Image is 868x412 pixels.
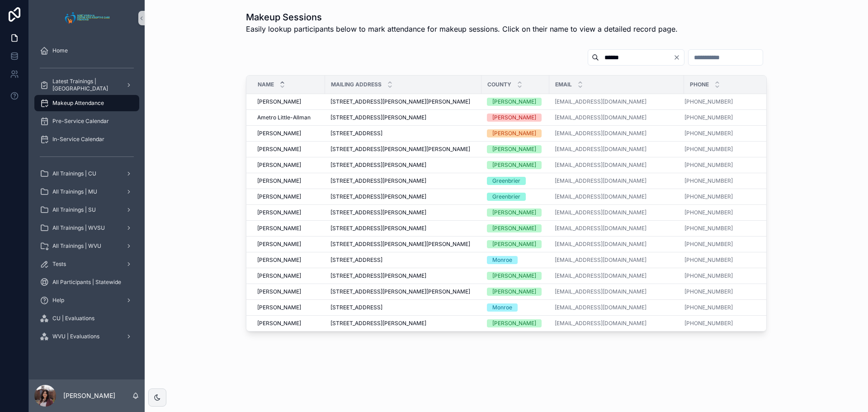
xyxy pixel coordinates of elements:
a: [EMAIL_ADDRESS][DOMAIN_NAME] [555,114,679,121]
a: [PHONE_NUMBER] [684,161,756,169]
a: [STREET_ADDRESS][PERSON_NAME] [330,161,476,169]
a: [PERSON_NAME] [487,145,544,153]
span: [PERSON_NAME] [257,177,301,185]
a: [EMAIL_ADDRESS][DOMAIN_NAME] [555,146,646,153]
span: [STREET_ADDRESS][PERSON_NAME] [330,320,426,327]
a: [STREET_ADDRESS] [330,256,476,264]
a: [PERSON_NAME] [257,272,320,279]
span: [STREET_ADDRESS][PERSON_NAME] [330,177,426,185]
div: [PERSON_NAME] [492,161,536,169]
div: [PERSON_NAME] [492,114,536,122]
a: [EMAIL_ADDRESS][DOMAIN_NAME] [555,130,646,137]
a: [PERSON_NAME] [257,161,320,169]
a: [PERSON_NAME] [487,114,544,122]
span: [PERSON_NAME] [257,241,301,248]
a: [PHONE_NUMBER] [684,272,756,279]
span: All Trainings | WVU [52,242,101,250]
a: [PERSON_NAME] [257,288,320,295]
a: [PERSON_NAME] [487,224,544,232]
span: All Trainings | WVSU [52,224,105,232]
span: [PERSON_NAME] [257,193,301,200]
a: [EMAIL_ADDRESS][DOMAIN_NAME] [555,161,679,169]
a: Latest Trainings | [GEOGRAPHIC_DATA] [34,77,139,93]
a: [PHONE_NUMBER] [684,272,733,279]
a: [EMAIL_ADDRESS][DOMAIN_NAME] [555,288,679,295]
span: [STREET_ADDRESS][PERSON_NAME] [330,193,426,200]
span: [STREET_ADDRESS][PERSON_NAME][PERSON_NAME] [330,146,470,153]
span: [STREET_ADDRESS][PERSON_NAME][PERSON_NAME] [330,98,470,105]
a: [PHONE_NUMBER] [684,304,733,311]
a: [EMAIL_ADDRESS][DOMAIN_NAME] [555,241,646,248]
div: [PERSON_NAME] [492,145,536,153]
div: [PERSON_NAME] [492,272,536,280]
a: [PERSON_NAME] [487,288,544,296]
a: [PERSON_NAME] [487,272,544,280]
a: [PHONE_NUMBER] [684,304,756,311]
div: [PERSON_NAME] [492,98,536,106]
a: [PHONE_NUMBER] [684,288,756,295]
span: [STREET_ADDRESS][PERSON_NAME] [330,225,426,232]
a: Home [34,43,139,59]
div: [PERSON_NAME] [492,208,536,217]
span: CU | Evaluations [52,315,94,322]
span: [STREET_ADDRESS] [330,130,382,137]
span: [PERSON_NAME] [257,304,301,311]
a: [STREET_ADDRESS][PERSON_NAME] [330,320,476,327]
a: [STREET_ADDRESS] [330,130,476,137]
a: [PERSON_NAME] [257,256,320,264]
div: [PERSON_NAME] [492,319,536,327]
span: County [487,81,511,88]
a: [STREET_ADDRESS][PERSON_NAME][PERSON_NAME] [330,241,476,248]
a: [PERSON_NAME] [257,130,320,137]
span: [PERSON_NAME] [257,256,301,264]
a: [EMAIL_ADDRESS][DOMAIN_NAME] [555,114,646,121]
a: [PERSON_NAME] [487,98,544,106]
a: [PHONE_NUMBER] [684,256,756,264]
span: [STREET_ADDRESS] [330,304,382,311]
div: Monroe [492,256,512,264]
a: All Trainings | WVU [34,238,139,254]
a: [EMAIL_ADDRESS][DOMAIN_NAME] [555,98,646,105]
a: [STREET_ADDRESS][PERSON_NAME] [330,193,476,200]
a: [PHONE_NUMBER] [684,114,733,121]
a: [EMAIL_ADDRESS][DOMAIN_NAME] [555,304,679,311]
a: [PERSON_NAME] [487,319,544,327]
a: [PHONE_NUMBER] [684,193,756,200]
span: [PERSON_NAME] [257,161,301,169]
a: [STREET_ADDRESS][PERSON_NAME] [330,272,476,279]
a: [PHONE_NUMBER] [684,225,733,232]
a: Monroe [487,256,544,264]
a: [STREET_ADDRESS][PERSON_NAME] [330,225,476,232]
span: [PERSON_NAME] [257,146,301,153]
a: [PHONE_NUMBER] [684,256,733,264]
a: [PHONE_NUMBER] [684,98,756,105]
a: [PERSON_NAME] [257,241,320,248]
a: [EMAIL_ADDRESS][DOMAIN_NAME] [555,272,646,279]
a: Makeup Attendance [34,95,139,111]
span: [PERSON_NAME] [257,272,301,279]
a: [EMAIL_ADDRESS][DOMAIN_NAME] [555,256,679,264]
div: Greenbrier [492,193,520,201]
a: [STREET_ADDRESS] [330,304,476,311]
a: [PERSON_NAME] [257,320,320,327]
a: [PERSON_NAME] [487,161,544,169]
a: [EMAIL_ADDRESS][DOMAIN_NAME] [555,177,679,185]
a: [EMAIL_ADDRESS][DOMAIN_NAME] [555,320,679,327]
a: All Trainings | MU [34,184,139,200]
a: All Trainings | WVSU [34,220,139,236]
a: [PERSON_NAME] [487,240,544,248]
a: [PERSON_NAME] [257,209,320,216]
a: [PERSON_NAME] [257,98,320,105]
a: [EMAIL_ADDRESS][DOMAIN_NAME] [555,209,646,216]
a: [PHONE_NUMBER] [684,146,733,153]
a: [PHONE_NUMBER] [684,320,756,327]
span: [STREET_ADDRESS][PERSON_NAME] [330,114,426,121]
a: In-Service Calendar [34,131,139,147]
a: [EMAIL_ADDRESS][DOMAIN_NAME] [555,288,646,295]
a: [STREET_ADDRESS][PERSON_NAME][PERSON_NAME] [330,98,476,105]
span: Ametro Little-Allman [257,114,311,121]
a: [PERSON_NAME] [487,129,544,137]
img: App logo [62,11,112,25]
a: [EMAIL_ADDRESS][DOMAIN_NAME] [555,177,646,185]
span: [STREET_ADDRESS][PERSON_NAME] [330,161,426,169]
